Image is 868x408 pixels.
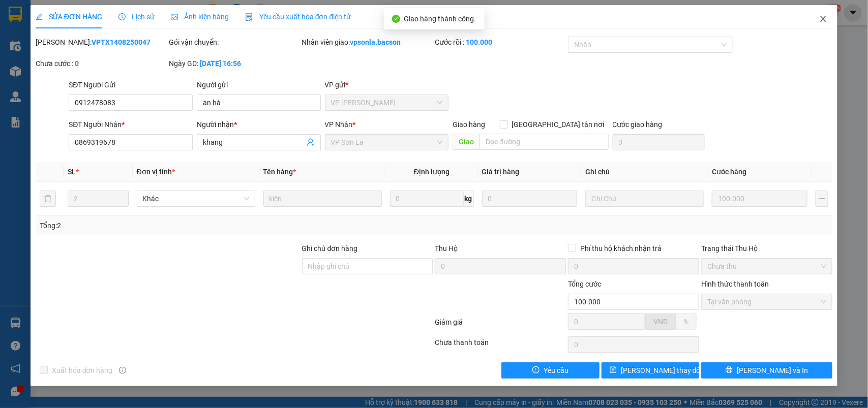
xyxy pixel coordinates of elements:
label: Hình thức thanh toán [701,280,769,288]
span: SỬA ĐƠN HÀNG [36,13,102,21]
input: Ghi Chú [585,191,704,207]
div: Cước rồi : [435,37,566,48]
input: 0 [712,191,807,207]
span: picture [171,13,178,20]
span: Tên hàng [263,168,296,176]
label: Cước giao hàng [613,120,663,129]
span: Tại văn phòng [707,294,826,309]
button: exclamation-circleYêu cầu [501,362,599,379]
span: VP Sơn La [331,135,443,150]
div: Chưa cước : [36,58,167,69]
div: SĐT Người Gửi [69,79,193,90]
span: Cước hàng [712,168,746,176]
div: Giảm giá [434,317,567,334]
span: printer [726,366,733,374]
span: Chưa thu [707,259,826,274]
b: 0 [75,59,79,68]
input: Cước giao hàng [613,134,705,150]
span: Định lượng [414,168,450,176]
span: Giao hàng [453,120,485,129]
span: Tổng cước [568,280,601,288]
span: SL [68,168,76,176]
span: clock-circle [118,13,126,20]
span: exclamation-circle [532,366,540,374]
th: Ghi chú [581,162,708,182]
label: Ghi chú đơn hàng [302,244,358,253]
span: Yêu cầu xuất hóa đơn điện tử [245,13,351,21]
input: Dọc đường [480,134,609,150]
span: close [819,15,827,23]
span: VND [653,318,668,326]
span: Thu Hộ [435,244,458,253]
span: Giao [453,134,480,150]
span: edit [36,13,43,20]
div: Tổng: 2 [40,220,336,231]
div: [PERSON_NAME]: [36,37,167,48]
span: save [610,366,617,374]
div: Người gửi [197,79,321,90]
div: SĐT Người Nhận [69,119,193,130]
span: [PERSON_NAME] và In [737,365,808,376]
div: Người nhận [197,119,321,130]
div: Gói vận chuyển: [169,37,300,48]
span: Phí thu hộ khách nhận trả [576,243,666,254]
b: 100.000 [466,38,492,46]
span: info-circle [119,367,126,374]
span: Đơn vị tính [137,168,175,176]
button: printer[PERSON_NAME] và In [701,362,832,379]
span: Khác [143,191,249,206]
b: VPTX1408250047 [92,38,151,46]
b: [DATE] 16:56 [200,59,241,68]
button: plus [816,191,828,207]
span: VP Thanh Xuân [331,95,443,110]
span: Lịch sử [118,13,155,21]
div: VP gửi [325,79,449,90]
span: [GEOGRAPHIC_DATA] tận nơi [508,119,609,130]
span: Ảnh kiện hàng [171,13,229,21]
span: kg [464,191,474,207]
span: Giá trị hàng [482,168,520,176]
input: 0 [482,191,578,207]
span: user-add [307,138,315,146]
div: Trạng thái Thu Hộ [701,243,832,254]
span: Xuất hóa đơn hàng [48,365,117,376]
input: Ghi chú đơn hàng [302,258,433,274]
button: delete [40,191,56,207]
button: save[PERSON_NAME] thay đổi [602,362,699,379]
span: check-circle [392,15,400,23]
button: Close [809,5,837,34]
img: icon [245,13,253,21]
div: Nhân viên giao: [302,37,433,48]
input: VD: Bàn, Ghế [263,191,382,207]
span: % [683,318,689,326]
div: Ngày GD: [169,58,300,69]
span: VP Nhận [325,120,353,129]
span: [PERSON_NAME] thay đổi [621,365,702,376]
div: Chưa thanh toán [434,337,567,355]
span: Yêu cầu [544,365,568,376]
b: vpsonla.bacson [350,38,401,46]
